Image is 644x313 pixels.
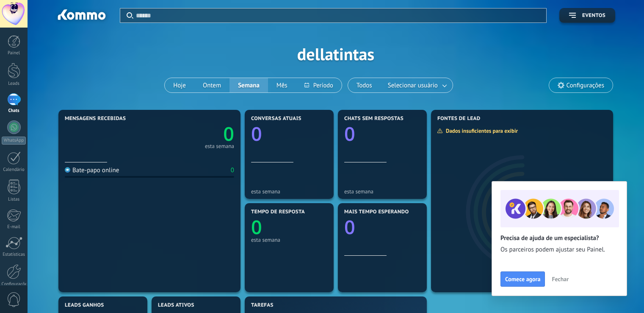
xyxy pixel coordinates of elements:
span: Mais tempo esperando [344,209,409,215]
div: Leads [2,81,26,87]
div: esta semana [251,237,327,243]
span: Os parceiros podem ajustar seu Painel. [500,246,618,254]
div: 0 [231,166,234,174]
span: Tarefas [251,302,274,308]
span: Tempo de resposta [251,209,305,215]
h2: Precisa de ajuda de um especialista? [500,234,618,242]
button: Hoje [165,78,194,92]
div: Bate-papo online [65,166,119,174]
button: Selecionar usuário [381,78,453,92]
button: Comece agora [500,271,545,287]
div: WhatsApp [2,137,26,145]
text: 0 [251,121,262,147]
span: Fontes de lead [437,116,481,122]
div: Estatísticas [2,252,26,257]
span: Leads ganhos [65,302,104,308]
text: 0 [344,121,355,147]
button: Ontem [194,78,229,92]
button: Eventos [559,8,615,23]
button: Todos [348,78,381,92]
div: Dados insuficientes para exibir [437,127,524,134]
div: Chats [2,108,26,114]
div: esta semana [344,188,420,195]
div: Painel [2,50,26,56]
span: Fechar [552,276,569,282]
span: Leads ativos [158,302,194,308]
span: Conversas atuais [251,116,301,122]
span: Chats sem respostas [344,116,404,122]
img: Bate-papo online [65,167,70,173]
span: Configurações [567,82,604,89]
text: 0 [223,121,234,147]
a: 0 [149,121,234,147]
button: Fechar [548,273,572,285]
div: esta semana [205,144,234,148]
div: E-mail [2,224,26,230]
div: Configurações [2,282,26,287]
div: Calendário [2,167,26,173]
button: Semana [229,78,268,92]
span: Comece agora [505,276,540,282]
div: Listas [2,197,26,202]
text: 0 [344,214,355,240]
text: 0 [251,214,262,240]
span: Eventos [582,13,605,19]
div: esta semana [251,188,327,195]
button: Mês [268,78,296,92]
span: Mensagens recebidas [65,116,126,122]
span: Selecionar usuário [386,80,439,91]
